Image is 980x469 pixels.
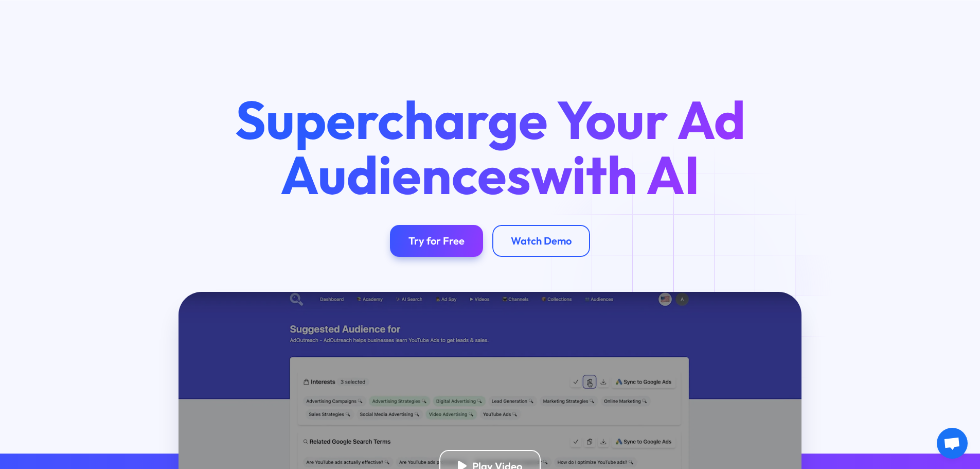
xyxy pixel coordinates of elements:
div: Watch Demo [511,234,572,247]
h1: Supercharge Your Ad Audiences [213,92,767,201]
div: Try for Free [408,234,465,247]
a: Try for Free [390,225,483,257]
span: with AI [531,141,700,208]
a: Open chat [937,428,968,459]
